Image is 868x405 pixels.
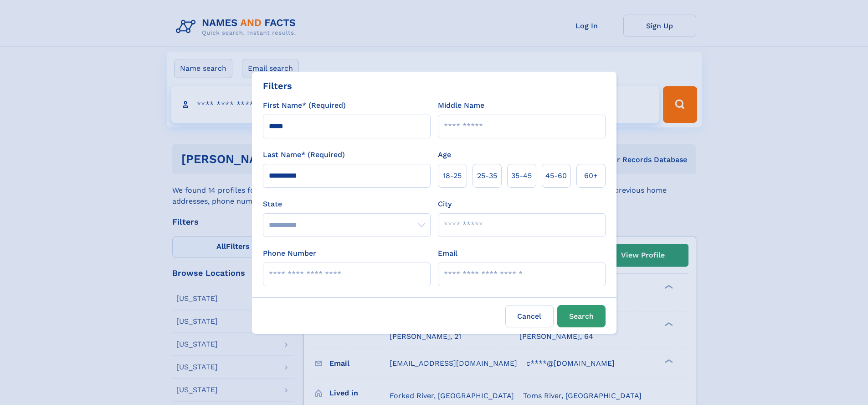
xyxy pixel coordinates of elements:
[584,170,598,181] span: 60+
[557,305,606,327] button: Search
[477,170,497,181] span: 25‑35
[438,248,457,259] label: Email
[438,199,452,210] label: City
[263,100,346,111] label: First Name* (Required)
[263,149,345,160] label: Last Name* (Required)
[263,199,431,210] label: State
[443,170,462,181] span: 18‑25
[545,170,567,181] span: 45‑60
[438,149,451,160] label: Age
[511,170,532,181] span: 35‑45
[505,305,554,327] label: Cancel
[263,248,316,259] label: Phone Number
[438,100,484,111] label: Middle Name
[263,79,292,93] div: Filters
